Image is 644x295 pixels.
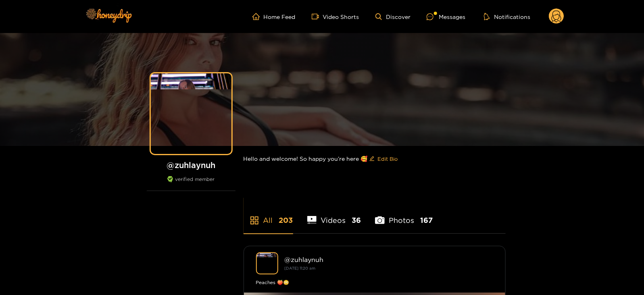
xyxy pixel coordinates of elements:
[378,155,398,163] span: Edit Bio
[427,12,465,21] div: Messages
[256,252,278,274] img: zuhlaynuh
[147,176,236,191] div: verified member
[285,256,493,263] div: @ zuhlaynuh
[481,12,533,21] button: Notifications
[252,13,296,20] a: Home Feed
[375,197,433,233] li: Photos
[252,13,264,20] span: home
[244,146,506,172] div: Hello and welcome! So happy you’re here 🥰
[250,216,259,225] span: appstore
[312,13,323,20] span: video-camera
[244,197,293,233] li: All
[147,160,236,170] h1: @ zuhlaynuh
[368,152,400,165] button: editEdit Bio
[279,215,293,225] span: 203
[256,278,493,287] div: Peaches 🍑😳
[312,13,359,20] a: Video Shorts
[420,215,433,225] span: 167
[285,266,316,270] small: [DATE] 11:20 am
[352,215,361,225] span: 36
[375,13,411,20] a: Discover
[369,156,375,162] span: edit
[307,197,361,233] li: Videos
